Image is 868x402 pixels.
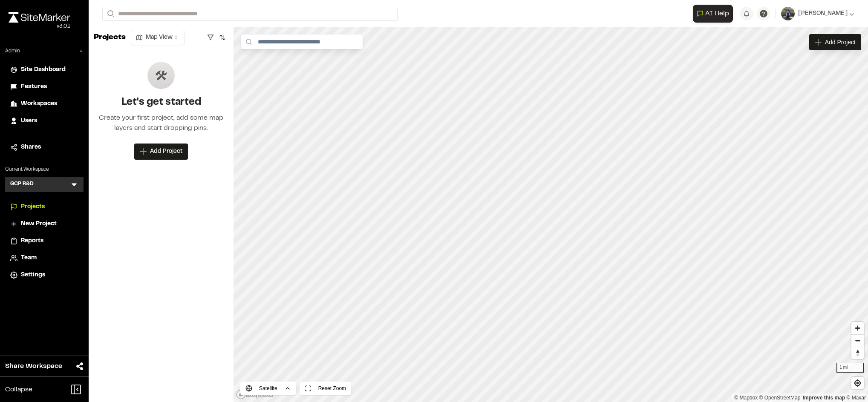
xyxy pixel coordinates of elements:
span: Features [21,82,47,92]
div: Oh geez...please don't... [9,23,70,30]
span: Workspaces [21,99,57,109]
a: Mapbox [734,395,758,401]
span: Shares [21,143,41,152]
button: Open AI Assistant [693,5,733,23]
a: OpenStreetMap [759,395,801,401]
a: Features [10,82,78,92]
button: [PERSON_NAME] [781,7,854,20]
p: Current Workspace [5,166,84,173]
button: Zoom in [851,322,864,334]
span: Share Workspace [5,361,62,371]
span: Team [21,253,37,263]
p: Projects [94,32,126,43]
img: User [781,7,795,20]
button: Satellite [240,382,296,395]
h2: Let's get started [95,96,227,109]
span: Settings [21,270,45,280]
span: [PERSON_NAME] [798,9,848,18]
canvas: Map [234,27,868,402]
span: New Project [21,219,57,229]
span: Users [21,116,37,126]
a: Projects [10,202,78,212]
a: Site Dashboard [10,65,78,75]
span: Site Dashboard [21,65,66,75]
button: Search [102,7,118,21]
h3: GCP R&D [10,180,34,189]
button: Reset Zoom [300,382,351,395]
span: AI Help [705,9,729,19]
a: Shares [10,143,78,152]
a: Settings [10,270,78,280]
img: rebrand.png [9,12,70,23]
a: Team [10,253,78,263]
span: Add Project [150,147,182,156]
span: Projects [21,202,45,212]
button: Zoom out [851,334,864,347]
a: Workspaces [10,99,78,109]
div: 1 mi [836,363,864,373]
span: Add Project [825,38,856,46]
div: Open AI Assistant [693,5,736,23]
span: Reports [21,236,43,246]
a: Map feedback [803,395,845,401]
a: Users [10,116,78,126]
button: Reset bearing to north [851,347,864,359]
a: New Project [10,219,78,229]
p: Admin [5,47,20,55]
a: Reports [10,236,78,246]
button: Add Project [134,144,188,160]
span: Collapse [5,385,32,395]
div: Create your first project, add some map layers and start dropping pins. [95,113,227,133]
button: Find my location [851,377,864,389]
a: Mapbox logo [236,390,274,399]
a: Maxar [846,395,866,401]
